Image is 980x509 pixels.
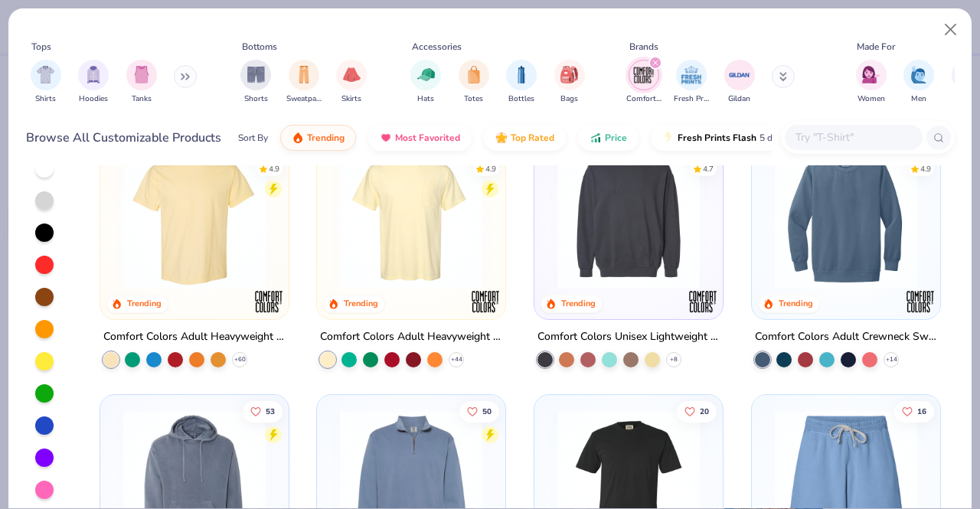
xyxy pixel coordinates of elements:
[234,355,245,364] span: + 60
[79,93,108,105] span: Hoodies
[460,400,500,422] button: Like
[905,286,936,317] img: Comfort Colors logo
[464,93,483,105] span: Totes
[508,93,534,105] span: Bottles
[862,66,880,83] img: Women Image
[242,40,277,54] div: Bottoms
[292,132,304,144] img: trending.gif
[626,60,661,105] button: filter button
[243,400,283,422] button: Like
[266,407,275,415] span: 53
[703,163,714,175] div: 4.7
[506,60,537,105] button: filter button
[341,93,361,105] span: Skirts
[417,93,434,105] span: Hats
[332,146,490,289] img: 284e3bdb-833f-4f21-a3b0-720291adcbd9
[126,60,157,105] div: filter for Tanks
[856,60,887,105] button: filter button
[677,400,717,422] button: Like
[459,60,489,105] button: filter button
[920,163,931,175] div: 4.9
[554,60,585,105] div: filter for Bags
[629,40,658,54] div: Brands
[116,146,273,289] img: 029b8af0-80e6-406f-9fdc-fdf898547912
[651,125,828,151] button: Fresh Prints Flash5 day delivery
[537,328,720,347] div: Comfort Colors Unisex Lightweight Cotton Crewneck Sweatshirt
[286,60,322,105] div: filter for Sweatpants
[37,66,54,83] img: Shirts Image
[273,146,430,289] img: e55d29c3-c55d-459c-bfd9-9b1c499ab3c6
[728,93,750,105] span: Gildan
[368,125,472,151] button: Most Favorited
[728,64,751,86] img: Gildan Image
[470,286,501,317] img: Comfort Colors logo
[238,131,268,145] div: Sort By
[459,60,489,105] div: filter for Totes
[632,64,655,86] img: Comfort Colors Image
[320,328,502,347] div: Comfort Colors Adult Heavyweight RS Pocket T-Shirt
[307,132,345,144] span: Trending
[670,355,678,364] span: + 8
[78,60,109,105] div: filter for Hoodies
[767,146,925,289] img: 1f2d2499-41e0-44f5-b794-8109adf84418
[280,125,356,151] button: Trending
[910,66,927,83] img: Men Image
[626,93,661,105] span: Comfort Colors
[903,60,934,105] button: filter button
[484,125,566,151] button: Top Rated
[550,146,707,289] img: 92253b97-214b-4b5a-8cde-29cfb8752a47
[244,93,268,105] span: Shorts
[85,66,102,83] img: Hoodies Image
[395,132,460,144] span: Most Favorited
[700,407,709,415] span: 20
[296,66,312,83] img: Sweatpants Image
[126,60,157,105] button: filter button
[560,93,578,105] span: Bags
[674,60,709,105] div: filter for Fresh Prints
[794,129,912,146] input: Try "T-Shirt"
[903,60,934,105] div: filter for Men
[560,66,577,83] img: Bags Image
[917,407,926,415] span: 16
[894,400,934,422] button: Like
[410,60,441,105] button: filter button
[336,60,367,105] div: filter for Skirts
[451,355,462,364] span: + 44
[78,60,109,105] button: filter button
[674,60,709,105] button: filter button
[483,407,492,415] span: 50
[103,328,286,347] div: Comfort Colors Adult Heavyweight T-Shirt
[626,60,661,105] div: filter for Comfort Colors
[511,132,554,144] span: Top Rated
[680,64,703,86] img: Fresh Prints Image
[412,40,462,54] div: Accessories
[554,60,585,105] button: filter button
[336,60,367,105] button: filter button
[578,125,639,151] button: Price
[465,66,482,83] img: Totes Image
[688,286,718,317] img: Comfort Colors logo
[674,93,709,105] span: Fresh Prints
[286,60,322,105] button: filter button
[513,66,530,83] img: Bottles Image
[856,60,887,105] div: filter for Women
[343,66,361,83] img: Skirts Image
[417,66,435,83] img: Hats Image
[133,66,150,83] img: Tanks Image
[857,40,895,54] div: Made For
[240,60,271,105] button: filter button
[380,132,392,144] img: most_fav.gif
[759,129,816,147] span: 5 day delivery
[31,60,61,105] button: filter button
[678,132,756,144] span: Fresh Prints Flash
[286,93,322,105] span: Sweatpants
[605,132,627,144] span: Price
[724,60,755,105] button: filter button
[857,93,885,105] span: Women
[662,132,675,144] img: flash.gif
[885,355,897,364] span: + 14
[486,163,497,175] div: 4.9
[253,286,283,317] img: Comfort Colors logo
[26,129,221,147] div: Browse All Customizable Products
[936,15,965,44] button: Close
